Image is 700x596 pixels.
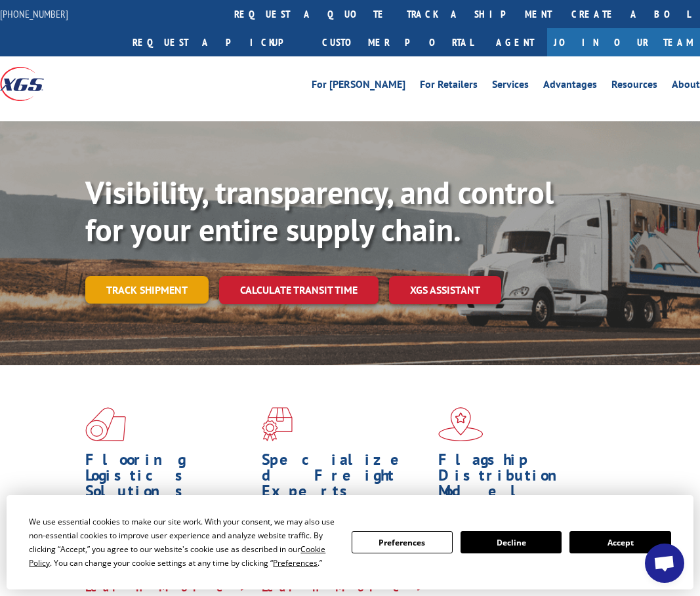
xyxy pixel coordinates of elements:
[85,276,209,304] a: Track shipment
[29,515,335,570] div: We use essential cookies to make our site work. With your consent, we may also use non-essential ...
[219,276,379,304] a: Calculate transit time
[262,407,293,441] img: xgs-icon-focused-on-flooring-red
[85,580,249,595] a: Learn More >
[438,452,605,506] h1: Flagship Distribution Model
[85,407,126,441] img: xgs-icon-total-supply-chain-intelligence-red
[569,531,670,553] button: Accept
[438,407,484,441] img: xgs-icon-flagship-distribution-model-red
[547,28,700,56] a: Join Our Team
[262,452,428,506] h1: Specialized Freight Experts
[312,79,405,94] a: For [PERSON_NAME]
[492,79,529,94] a: Services
[85,452,252,506] h1: Flooring Logistics Solutions
[389,276,501,304] a: XGS ASSISTANT
[420,79,478,94] a: For Retailers
[123,28,312,56] a: Request a pickup
[461,531,562,553] button: Decline
[7,495,693,589] div: Cookie Consent Prompt
[611,79,657,94] a: Resources
[312,28,483,56] a: Customer Portal
[85,172,554,250] b: Visibility, transparency, and control for your entire supply chain.
[273,557,318,568] span: Preferences
[543,79,597,94] a: Advantages
[483,28,547,56] a: Agent
[645,544,684,583] div: Open chat
[352,531,453,553] button: Preferences
[262,580,425,595] a: Learn More >
[672,79,700,94] a: About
